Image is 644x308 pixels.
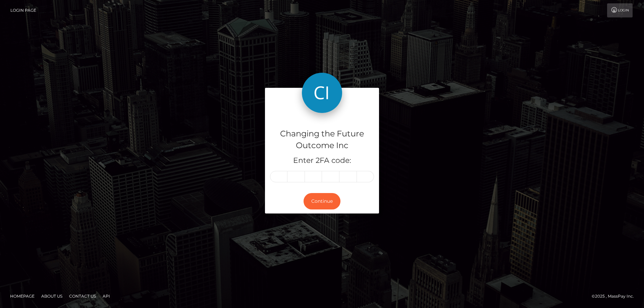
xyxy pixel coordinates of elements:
[39,291,65,301] a: About Us
[270,156,374,166] h5: Enter 2FA code:
[302,73,342,113] img: Changing the Future Outcome Inc
[100,291,113,301] a: API
[270,128,374,151] h4: Changing the Future Outcome Inc
[66,291,99,301] a: Contact Us
[304,193,340,209] button: Continue
[10,3,36,17] a: Login Page
[592,293,639,300] div: © 2025 , MassPay Inc.
[607,3,633,17] a: Login
[7,291,37,301] a: Homepage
